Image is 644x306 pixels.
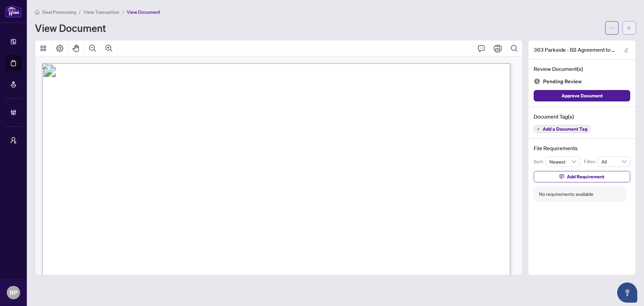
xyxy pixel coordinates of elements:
[543,77,582,86] span: Pending Review
[584,158,597,165] p: Filter:
[543,127,587,131] span: Add a Document Tag
[534,144,630,152] h4: File Requirements
[534,46,618,54] span: 363 Parkside - B2 Agreement to Lease.pdf
[127,9,160,15] span: View Document
[35,10,40,14] span: home
[539,190,593,198] div: No requirements available
[567,171,604,182] span: Add Requirement
[5,5,21,17] img: logo
[549,157,576,167] span: Newest
[534,78,540,85] img: Document Status
[609,26,614,30] span: ellipsis
[617,282,637,303] button: Open asap
[79,8,81,16] li: /
[624,48,629,52] span: edit
[35,23,106,33] h1: View Document
[534,158,545,165] p: Sort:
[534,90,630,101] button: Approve Document
[601,157,626,167] span: All
[42,9,76,15] span: Deal Processing
[534,171,630,182] button: Add Requirement
[10,137,17,144] span: user-switch
[627,26,632,30] span: arrow-left
[534,125,590,133] button: Add a Document Tag
[537,127,540,131] span: plus
[534,113,630,121] h4: Document Tag(s)
[122,8,124,16] li: /
[10,288,17,297] span: RP
[561,90,603,101] span: Approve Document
[84,9,119,15] span: View Transaction
[534,65,630,73] h4: Review Document(s)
